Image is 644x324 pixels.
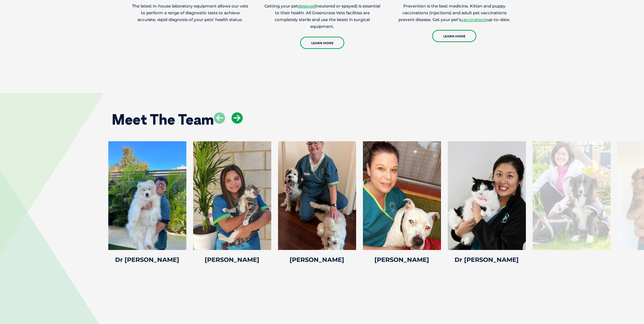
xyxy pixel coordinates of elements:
a: vaccinations [461,17,487,22]
h4: [PERSON_NAME] [363,257,441,263]
h4: [PERSON_NAME] [193,257,271,263]
a: Learn More [300,37,344,49]
a: desexed [298,3,315,8]
h2: Meet The Team [112,112,214,127]
h4: [PERSON_NAME] [278,257,356,263]
h4: Dr [PERSON_NAME] [108,257,186,263]
p: Prevention is the best medicine. Kitten and puppy vaccinations (injections) and adult pet vaccina... [396,3,513,23]
a: Learn More [432,30,476,42]
h4: Dr [PERSON_NAME] [448,257,526,263]
p: Getting your pet (neutered or spayed) is essential to their health. All Greencross Vets facilitie... [264,3,381,30]
p: The latest in-house laboratory equipment allows our vets to perform a range of diagnostic tests t... [132,3,249,23]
